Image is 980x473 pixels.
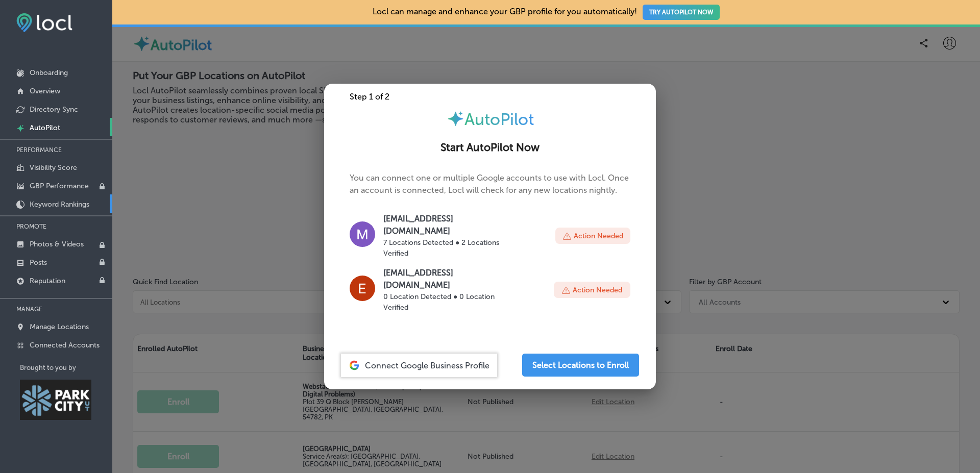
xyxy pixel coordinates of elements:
[447,110,464,128] img: autopilot-icon
[20,364,112,371] p: Brought to you by
[16,13,72,32] img: fda3e92497d09a02dc62c9cd864e3231.png
[522,354,639,377] button: Select Locations to Enroll
[383,213,514,237] p: [EMAIL_ADDRESS][DOMAIN_NAME]
[30,258,47,267] p: Posts
[464,110,534,129] span: AutoPilot
[350,172,630,321] p: You can connect one or multiple Google accounts to use with Locl. Once an account is connected, L...
[383,267,513,291] p: [EMAIL_ADDRESS][DOMAIN_NAME]
[30,240,84,248] p: Photos & Videos
[30,182,89,190] p: GBP Performance
[30,123,60,132] p: AutoPilot
[574,231,623,241] p: Action Needed
[324,92,656,102] div: Step 1 of 2
[30,105,78,114] p: Directory Sync
[30,87,60,95] p: Overview
[30,277,65,285] p: Reputation
[365,361,489,370] span: Connect Google Business Profile
[30,200,89,209] p: Keyword Rankings
[30,163,77,172] p: Visibility Score
[30,322,89,331] p: Manage Locations
[383,291,513,313] p: 0 Location Detected ● 0 Location Verified
[643,5,720,20] button: TRY AUTOPILOT NOW
[573,285,622,295] p: Action Needed
[30,68,68,77] p: Onboarding
[20,380,91,420] img: Park City
[383,237,514,259] p: 7 Locations Detected ● 2 Locations Verified
[336,141,644,154] h2: Start AutoPilot Now
[30,341,100,350] p: Connected Accounts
